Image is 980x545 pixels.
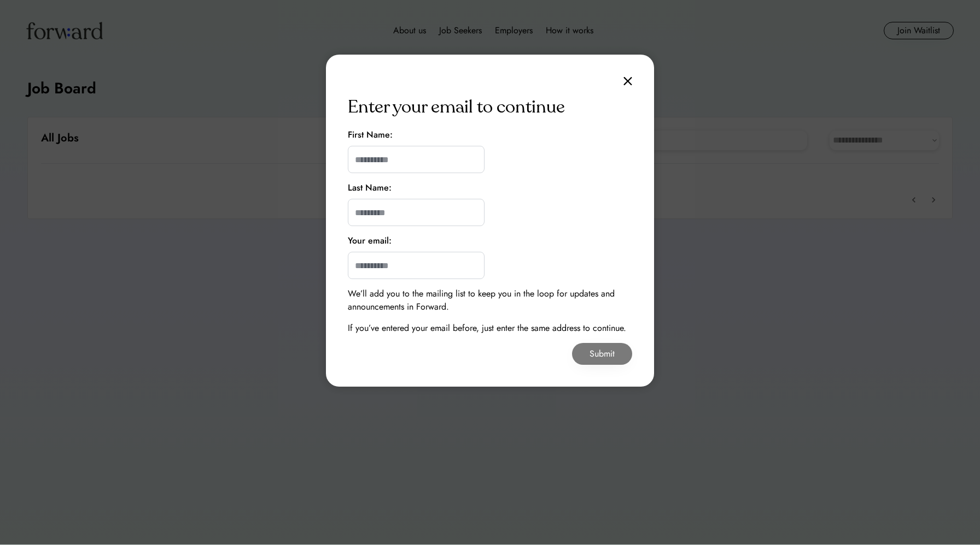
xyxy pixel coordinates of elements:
button: Submit [572,343,632,365]
div: First Name: [348,128,393,141]
div: Your email: [348,234,392,247]
img: close.svg [623,76,632,86]
div: Last Name: [348,181,392,194]
div: Enter your email to continue [348,94,565,120]
div: If you’ve entered your email before, just enter the same address to continue. [348,322,626,335]
div: We’ll add you to the mailing list to keep you in the loop for updates and announcements in Forward. [348,287,632,313]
